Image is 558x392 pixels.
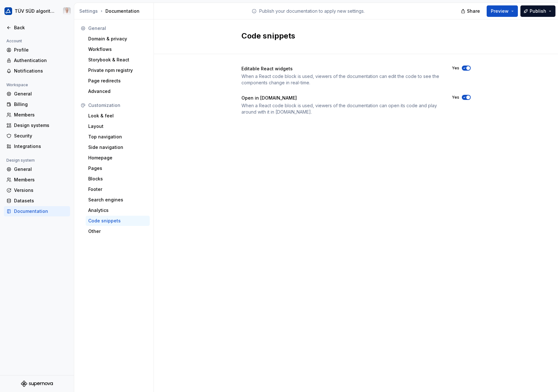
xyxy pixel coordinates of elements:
div: Layout [88,123,147,129]
div: Documentation [79,8,151,14]
div: Look & feel [88,113,147,119]
div: TÜV SÜD algorithm [15,8,55,14]
div: Other [88,228,147,234]
div: Profile [14,47,68,53]
div: Analytics [88,207,147,213]
div: Homepage [88,155,147,161]
div: Side navigation [88,144,147,150]
label: Yes [452,95,459,100]
div: Code snippets [88,218,147,224]
a: Billing [4,99,70,109]
div: Open in [DOMAIN_NAME] [241,95,440,101]
img: Marco Schäfer [63,7,71,15]
div: When a React code block is used, viewers of the documentation can open its code and play around w... [241,102,440,115]
a: Homepage [86,153,150,163]
a: Notifications [4,66,70,76]
div: Storybook & React [88,57,147,63]
div: Members [14,112,68,118]
div: Top navigation [88,134,147,140]
p: Publish your documentation to apply new settings. [259,8,365,14]
a: Code snippets [86,216,150,226]
div: Blocks [88,176,147,182]
div: Security [14,133,68,139]
a: Search engines [86,195,150,205]
div: Private npm registry [88,67,147,73]
div: Versions [14,187,68,193]
a: Storybook & React [86,55,150,65]
a: Layout [86,121,150,131]
a: Other [86,226,150,236]
div: General [14,166,68,172]
a: Versions [4,185,70,195]
button: Publish [520,5,555,17]
a: Documentation [4,206,70,216]
div: Search engines [88,197,147,203]
a: Domain & privacy [86,34,150,44]
a: Advanced [86,86,150,96]
a: General [4,164,70,174]
a: Look & feel [86,111,150,121]
a: Blocks [86,174,150,184]
a: Authentication [4,55,70,66]
span: Publish [530,8,546,14]
div: Account [4,37,25,45]
button: Settings [79,8,98,14]
div: General [88,25,147,31]
a: General [4,89,70,99]
a: Design systems [4,120,70,130]
a: Pages [86,163,150,173]
div: Datasets [14,198,68,204]
svg: Supernova Logo [21,381,53,387]
div: Notifications [14,68,68,74]
button: TÜV SÜD algorithmMarco Schäfer [1,4,73,18]
button: Share [458,5,484,17]
div: Authentication [14,57,68,64]
button: Preview [487,5,518,17]
div: Customization [88,102,147,108]
a: Security [4,131,70,141]
div: Billing [14,101,68,108]
div: Editable React widgets [241,66,440,72]
a: Integrations [4,141,70,151]
a: Private npm registry [86,65,150,75]
div: Page redirects [88,78,147,84]
a: Top navigation [86,132,150,142]
span: Preview [491,8,509,14]
a: Back [4,23,70,33]
a: Workflows [86,44,150,54]
a: Members [4,175,70,185]
a: Analytics [86,205,150,215]
a: Page redirects [86,76,150,86]
div: General [14,91,68,97]
div: Back [14,24,68,31]
div: Workspace [4,81,31,89]
div: When a React code block is used, viewers of the documentation can edit the code to see the compon... [241,73,440,86]
div: Integrations [14,143,68,150]
h2: Code snippets [241,31,463,41]
div: Design system [4,157,37,164]
div: Members [14,177,68,183]
span: Share [467,8,480,14]
div: Advanced [88,88,147,94]
div: Pages [88,165,147,171]
a: Profile [4,45,70,55]
img: b580ff83-5aa9-44e3-bf1e-f2d94e587a2d.png [4,7,12,15]
a: Members [4,110,70,120]
div: Footer [88,186,147,192]
label: Yes [452,66,459,71]
a: Side navigation [86,142,150,152]
a: Datasets [4,196,70,206]
div: Documentation [14,208,68,214]
div: Domain & privacy [88,36,147,42]
a: Footer [86,184,150,194]
div: Design systems [14,122,68,129]
div: Workflows [88,46,147,52]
